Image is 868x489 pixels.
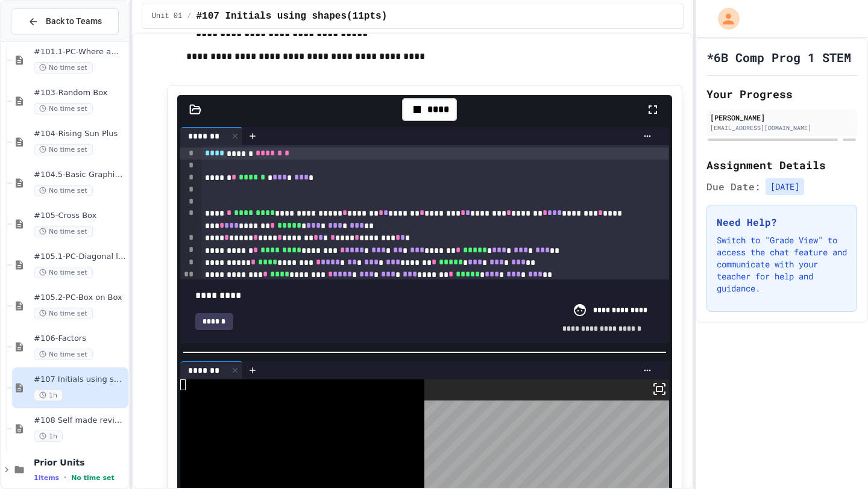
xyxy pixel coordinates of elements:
[34,129,126,139] span: #104-Rising Sun Plus
[34,62,93,73] span: No time set
[34,293,126,303] span: #105.2-PC-Box on Box
[706,49,851,66] h1: *6B Comp Prog 1 STEM
[34,170,126,180] span: #104.5-Basic Graphics Review
[34,211,126,221] span: #105-Cross Box
[710,112,854,123] div: [PERSON_NAME]
[34,252,126,262] span: #105.1-PC-Diagonal line
[717,234,847,294] p: Switch to "Grade View" to access the chat feature and communicate with your teacher for help and ...
[64,473,66,482] span: •
[46,15,102,28] span: Back to Teams
[706,86,857,102] h2: Your Progress
[34,103,93,114] span: No time set
[34,416,126,426] span: #108 Self made review (15pts)
[34,431,63,442] span: 1h
[152,11,182,21] span: Unit 01
[196,9,387,23] span: #107 Initials using shapes(11pts)
[187,11,191,21] span: /
[34,390,63,401] span: 1h
[34,457,126,468] span: Prior Units
[705,5,743,33] div: My Account
[34,474,59,482] span: 1 items
[717,215,847,229] h3: Need Help?
[706,157,857,173] h2: Assignment Details
[11,8,119,34] button: Back to Teams
[34,144,93,155] span: No time set
[34,334,126,344] span: #106-Factors
[34,308,93,319] span: No time set
[34,375,126,385] span: #107 Initials using shapes(11pts)
[34,349,93,360] span: No time set
[34,47,126,57] span: #101.1-PC-Where am I?
[34,226,93,237] span: No time set
[34,185,93,196] span: No time set
[710,123,854,132] div: [EMAIL_ADDRESS][DOMAIN_NAME]
[766,178,804,195] span: [DATE]
[71,474,115,482] span: No time set
[706,179,761,194] span: Due Date:
[34,267,93,278] span: No time set
[34,88,126,98] span: #103-Random Box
